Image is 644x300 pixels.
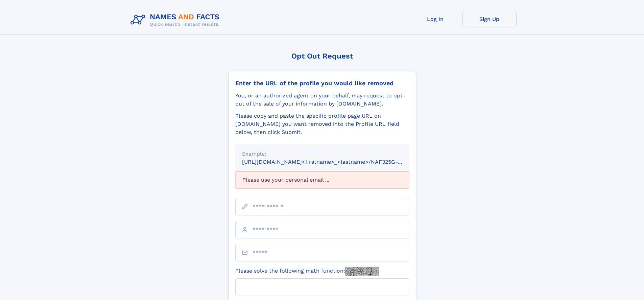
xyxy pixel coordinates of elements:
div: Example: [242,150,402,158]
div: Opt Out Request [228,52,416,60]
div: Please use your personal email ... [235,171,409,188]
a: Log In [408,11,462,27]
small: [URL][DOMAIN_NAME]<firstname>_<lastname>/NAF325G-xxxxxxxx [242,159,422,165]
a: Sign Up [462,11,517,27]
div: Enter the URL of the profile you would like removed [235,79,409,87]
label: Please solve the following math function: [235,267,379,276]
img: Logo Names and Facts [128,11,225,29]
div: You, or an authorized agent on your behalf, may request to opt-out of the sale of your informatio... [235,92,409,108]
div: Please copy and paste the specific profile page URL on [DOMAIN_NAME] you want removed into the Pr... [235,112,409,136]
